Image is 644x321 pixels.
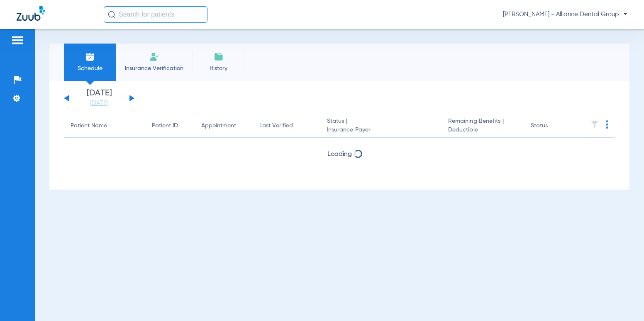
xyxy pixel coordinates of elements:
[85,52,95,62] img: Schedule
[74,99,124,107] a: [DATE]
[11,35,24,45] img: hamburger-icon
[74,89,124,107] li: [DATE]
[448,126,517,134] span: Deductible
[590,120,599,129] img: filter.svg
[259,122,314,130] div: Last Verified
[104,6,207,23] input: Search for patients
[201,122,246,130] div: Appointment
[524,114,580,138] th: Status
[327,126,435,134] span: Insurance Payer
[70,64,110,73] span: Schedule
[152,122,178,130] div: Patient ID
[108,11,115,18] img: Search Icon
[320,114,442,138] th: Status |
[199,64,238,73] span: History
[71,122,139,130] div: Patient Name
[149,52,159,62] img: Manual Insurance Verification
[259,122,293,130] div: Last Verified
[71,122,107,130] div: Patient Name
[152,122,188,130] div: Patient ID
[606,120,608,129] img: group-dot-blue.svg
[442,114,524,138] th: Remaining Benefits |
[17,6,45,21] img: Zuub Logo
[122,64,186,73] span: Insurance Verification
[214,52,224,62] img: History
[327,151,352,158] span: Loading
[503,10,627,19] span: [PERSON_NAME] - Alliance Dental Group
[201,122,236,130] div: Appointment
